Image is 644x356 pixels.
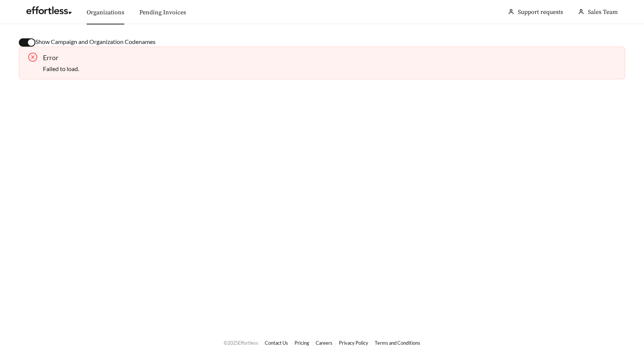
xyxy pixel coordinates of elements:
div: Error [43,53,619,63]
a: Organizations [87,9,124,16]
a: Support requests [518,8,563,16]
span: close-circle [28,53,37,62]
div: Show Campaign and Organization Codenames [19,37,625,47]
a: Careers [316,340,333,346]
a: Pending Invoices [139,9,186,16]
div: Failed to load. [43,64,619,73]
span: Sales Team [588,8,618,16]
a: Privacy Policy [339,340,368,346]
a: Contact Us [265,340,288,346]
a: Pricing [295,340,309,346]
a: Terms and Conditions [375,340,420,346]
span: © 2025 Effortless [224,340,258,346]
